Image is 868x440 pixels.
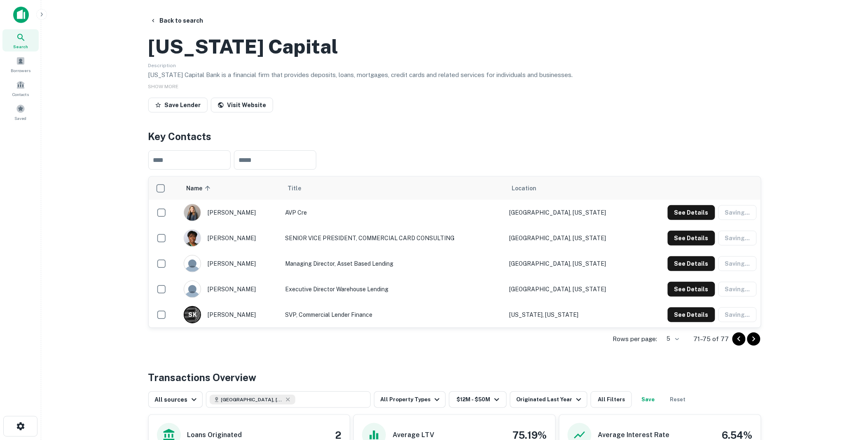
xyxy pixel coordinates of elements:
[148,391,203,408] button: All sources
[635,391,662,408] button: Save your search to get updates of matches that match your search criteria.
[668,231,715,246] button: See Details
[148,70,761,80] p: [US_STATE] Capital Bank is a financial firm that provides deposits, loans, mortgages, credit card...
[184,204,277,221] div: [PERSON_NAME]
[184,204,201,221] img: 1664503134725
[184,255,277,272] div: [PERSON_NAME]
[188,311,197,319] p: S K
[747,332,760,346] button: Go to next page
[393,430,434,440] h6: Average LTV
[512,183,537,193] span: Location
[505,225,638,251] td: [GEOGRAPHIC_DATA], [US_STATE]
[668,205,715,220] button: See Details
[187,430,242,440] h6: Loans Originated
[668,282,715,297] button: See Details
[155,395,199,405] div: All sources
[510,391,587,408] button: Originated Last Year
[15,115,27,122] span: Saved
[661,333,681,345] div: 5
[184,306,277,323] div: [PERSON_NAME]
[2,29,39,51] a: Search
[505,276,638,302] td: [GEOGRAPHIC_DATA], [US_STATE]
[211,98,273,112] a: Visit Website
[827,374,868,414] iframe: Chat Widget
[2,101,39,123] a: Saved
[281,251,505,276] td: Managing Director, Asset Based Lending
[598,430,670,440] h6: Average Interest Rate
[694,334,729,344] p: 71–75 of 77
[374,391,446,408] button: All Property Types
[449,391,507,408] button: $12M - $50M
[505,177,638,200] th: Location
[149,177,761,328] div: scrollable content
[148,35,339,59] h2: [US_STATE] Capital
[13,7,29,23] img: capitalize-icon.png
[148,370,257,385] h4: Transactions Overview
[180,177,281,200] th: Name
[184,229,277,247] div: [PERSON_NAME]
[184,281,201,297] img: 9c8pery4andzj6ohjkjp54ma2
[288,183,312,193] span: Title
[221,396,283,403] span: [GEOGRAPHIC_DATA], [GEOGRAPHIC_DATA], [GEOGRAPHIC_DATA]
[186,183,213,193] span: Name
[2,77,39,99] a: Contacts
[505,302,638,328] td: [US_STATE], [US_STATE]
[12,91,29,98] span: Contacts
[281,200,505,225] td: AVP Cre
[184,281,277,298] div: [PERSON_NAME]
[13,43,28,50] span: Search
[147,13,207,28] button: Back to search
[148,63,176,68] span: Description
[184,255,201,272] img: 9c8pery4andzj6ohjkjp54ma2
[281,302,505,328] td: SVP, Commercial Lender Finance
[281,276,505,302] td: Executive Director Warehouse Lending
[2,53,39,75] a: Borrowers
[668,307,715,322] button: See Details
[732,332,746,346] button: Go to previous page
[613,334,657,344] p: Rows per page:
[517,395,584,405] div: Originated Last Year
[148,129,761,144] h4: Key Contacts
[281,177,505,200] th: Title
[505,251,638,276] td: [GEOGRAPHIC_DATA], [US_STATE]
[11,67,30,74] span: Borrowers
[184,230,201,246] img: 1549291836910
[281,225,505,251] td: SENIOR VICE PRESIDENT, COMMERCIAL CARD CONSULTING
[148,98,208,112] button: Save Lender
[591,391,632,408] button: All Filters
[505,200,638,225] td: [GEOGRAPHIC_DATA], [US_STATE]
[148,84,179,89] span: SHOW MORE
[668,256,715,271] button: See Details
[665,391,691,408] button: Reset
[206,391,371,408] button: [GEOGRAPHIC_DATA], [GEOGRAPHIC_DATA], [GEOGRAPHIC_DATA]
